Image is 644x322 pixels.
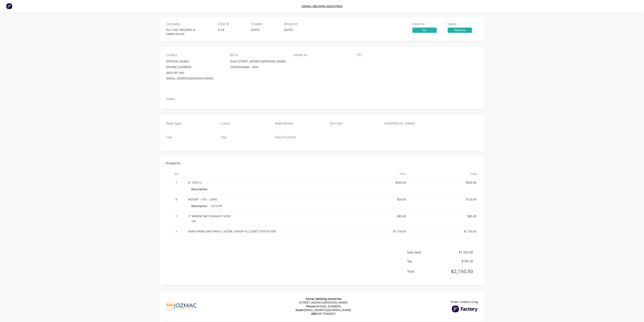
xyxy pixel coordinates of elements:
[306,297,342,301] span: Ozmac Welding Industries
[191,219,196,223] span: 1M
[188,181,202,184] span: 4'' 1870 LC
[188,214,231,218] span: 2" MARINE WET EXHAUST HOSE
[166,53,223,57] div: Contact
[412,28,437,33] span: Yes
[443,250,473,255] span: $1,955.00
[230,59,287,64] div: Shed [STREET_ADDRESS][PERSON_NAME]
[408,170,478,178] div: Total
[230,64,287,70] div: TOOWOOMBA, , 4350
[166,22,213,26] div: Company
[357,53,414,57] div: PO
[339,214,406,218] span: $85.00
[218,28,246,32] div: 5154
[191,186,209,192] div: Description
[275,121,326,126] label: Make/Model
[339,229,406,233] span: $1,150.00
[166,28,213,36] div: ALLY ARC WELDING & FABRICATION
[168,197,185,201] span: 6
[188,229,276,233] span: SAND PRIME AND PAINT 2 DOOR CANOPY & 2 SIDES TOYOTA 058
[221,121,271,126] label: Colour
[166,135,217,140] label: Cab
[330,121,380,126] label: Tyre Size
[409,197,476,201] span: $120.00
[409,180,476,185] span: $600.00
[284,28,293,32] span: [DATE]
[284,22,312,26] div: Required
[209,203,224,209] div: 1271079
[293,53,350,57] div: Deliver to
[251,22,279,26] div: Created
[339,197,406,201] span: $20.00
[275,135,326,140] label: Stock Number
[443,259,473,264] span: $195.50
[407,250,443,255] span: Sub total
[166,97,478,101] div: Notes
[6,3,12,9] img: Factory
[296,308,304,312] span: Email:
[407,259,443,264] span: Tax
[188,197,217,201] span: MOUNT - UTE - LONG
[230,53,287,57] div: Bill to
[166,121,217,126] label: Body Type
[339,180,406,185] span: $600.00
[304,308,351,312] a: [EMAIL_ADDRESS][DOMAIN_NAME]
[306,304,316,308] span: Phone:
[337,170,408,178] div: Price
[251,28,260,32] span: [DATE]
[168,229,185,233] span: 1
[166,294,197,318] img: Company Logo
[409,229,476,233] span: $1,150.00
[448,28,472,33] span: Picked Up
[409,214,476,218] span: $85.00
[191,203,209,209] div: Description
[311,312,318,316] span: ABN:
[166,76,223,81] div: [EMAIL_ADDRESS][DOMAIN_NAME]
[302,4,343,8] a: Ozmac Welding Industries
[221,135,271,140] label: Year
[452,305,478,312] img: Factory Logo
[311,312,336,316] span: 94170460567
[166,161,180,166] div: Products
[168,180,185,185] span: 1
[166,64,223,70] div: [PHONE_NUMBER]
[166,70,223,76] div: 0429 307 960
[384,121,435,126] label: VIN/[PERSON_NAME]
[412,22,443,26] div: Invoiced
[407,269,443,274] span: Total
[166,170,186,178] div: Qty
[299,301,348,304] span: [STREET_ADDRESS][PERSON_NAME]
[443,268,473,275] span: $2,150.50
[450,300,478,304] span: Order created using
[168,214,185,218] span: 1
[166,59,223,64] div: [PERSON_NAME]
[306,305,341,308] span: [PHONE_NUMBER]
[230,59,287,72] div: Shed [STREET_ADDRESS][PERSON_NAME]TOOWOOMBA, , 4350
[166,59,223,81] div: [PERSON_NAME][PHONE_NUMBER]0429 307 960[EMAIL_ADDRESS][DOMAIN_NAME]
[448,22,478,26] div: Status
[218,22,246,26] div: Order #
